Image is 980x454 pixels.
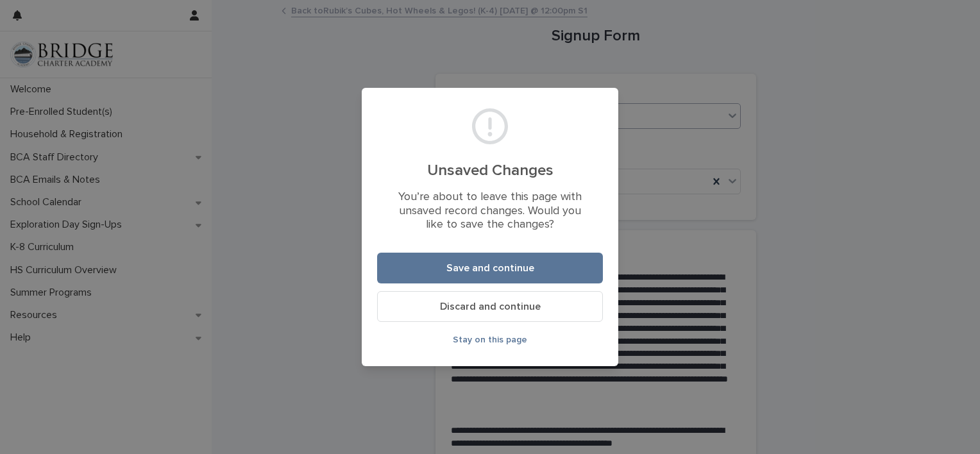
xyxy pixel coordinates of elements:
[377,291,603,322] button: Discard and continue
[393,162,587,180] h2: Unsaved Changes
[453,335,527,344] span: Stay on this page
[446,263,534,273] span: Save and continue
[377,330,603,350] button: Stay on this page
[377,253,603,283] button: Save and continue
[440,301,541,312] span: Discard and continue
[393,190,587,232] p: You’re about to leave this page with unsaved record changes. Would you like to save the changes?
